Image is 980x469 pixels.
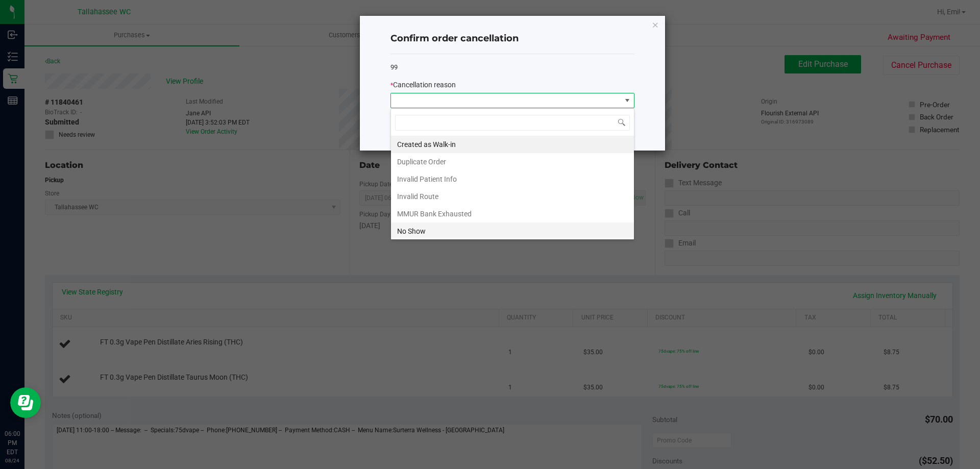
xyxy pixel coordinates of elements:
li: Invalid Route [391,188,634,205]
li: MMUR Bank Exhausted [391,205,634,223]
iframe: Resource center [10,387,41,418]
li: No Show [391,223,634,240]
button: Close [652,18,659,31]
li: Invalid Patient Info [391,170,634,188]
span: Cancellation reason [393,81,456,89]
li: Created as Walk-in [391,136,634,153]
li: Duplicate Order [391,153,634,170]
span: 99 [390,63,398,71]
h4: Confirm order cancellation [390,32,634,45]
